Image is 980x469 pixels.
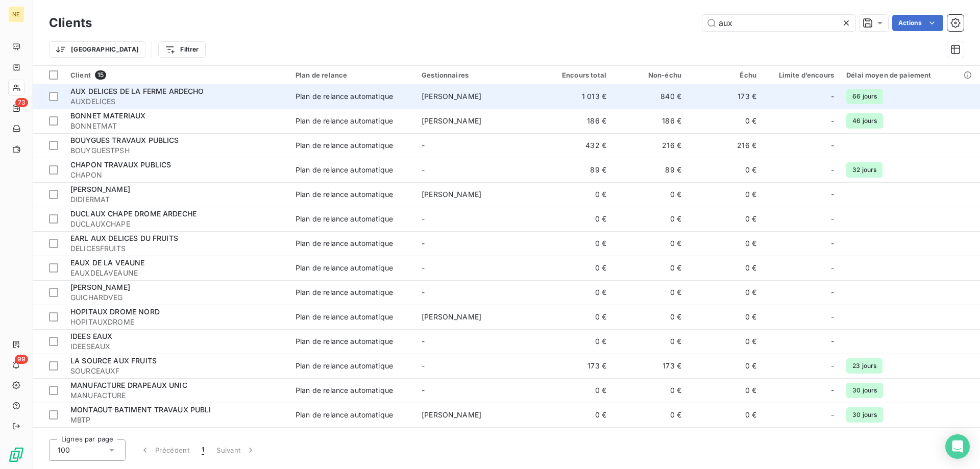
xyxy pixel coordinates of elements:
[537,133,612,158] td: 432 €
[422,141,425,150] span: -
[422,214,425,223] span: -
[70,209,197,218] span: DUCLAUX CHAPE DROME ARDECHE
[537,427,612,452] td: 472 €
[296,263,393,273] div: Plan de relance automatique
[49,14,92,32] h3: Clients
[70,136,179,144] span: BOUYGUES TRAVAUX PUBLICS
[688,403,763,427] td: 0 €
[70,415,283,425] span: MBTP
[537,158,612,182] td: 89 €
[831,189,834,200] span: -
[537,109,612,133] td: 186 €
[70,194,283,205] span: DIDIERMAT
[612,133,688,158] td: 216 €
[612,403,688,427] td: 0 €
[296,287,393,298] div: Plan de relance automatique
[612,158,688,182] td: 89 €
[831,361,834,371] span: -
[537,207,612,231] td: 0 €
[688,354,763,378] td: 0 €
[195,439,210,461] button: 1
[70,268,283,278] span: EAUXDELAVEAUNE
[831,287,834,298] span: -
[15,98,28,107] span: 73
[537,329,612,354] td: 0 €
[296,189,393,200] div: Plan de relance automatique
[688,133,763,158] td: 216 €
[831,214,834,224] span: -
[831,140,834,151] span: -
[831,165,834,175] span: -
[70,160,171,169] span: CHAPON TRAVAUX PUBLICS
[70,111,145,120] span: BONNET MATERIAUX
[422,337,425,345] span: -
[702,15,855,31] input: Rechercher
[70,145,283,156] span: BOUYGUESTPSH
[537,182,612,207] td: 0 €
[49,41,145,58] button: [GEOGRAPHIC_DATA]
[831,238,834,249] span: -
[422,71,531,79] div: Gestionnaires
[70,405,211,414] span: MONTAGUT BATIMENT TRAVAUX PUBLI
[422,410,481,419] span: [PERSON_NAME]
[70,341,283,352] span: IDEESEAUX
[612,427,688,452] td: 472 €
[15,355,28,364] span: 99
[612,231,688,256] td: 0 €
[688,378,763,403] td: 0 €
[612,109,688,133] td: 186 €
[612,84,688,109] td: 840 €
[70,219,283,229] span: DUCLAUXCHAPE
[70,283,130,291] span: [PERSON_NAME]
[688,231,763,256] td: 0 €
[688,427,763,452] td: 0 €
[544,71,606,79] div: Encours total
[612,305,688,329] td: 0 €
[688,158,763,182] td: 0 €
[134,439,195,461] button: Précédent
[296,71,409,79] div: Plan de relance
[537,354,612,378] td: 173 €
[831,91,834,102] span: -
[296,385,393,396] div: Plan de relance automatique
[296,165,393,175] div: Plan de relance automatique
[8,6,24,22] div: NE
[694,71,756,79] div: Échu
[846,162,883,178] span: 32 jours
[70,234,178,242] span: EARL AUX DELICES DU FRUITS
[296,312,393,322] div: Plan de relance automatique
[846,113,883,129] span: 46 jours
[70,185,130,193] span: [PERSON_NAME]
[688,182,763,207] td: 0 €
[296,116,393,126] div: Plan de relance automatique
[296,214,393,224] div: Plan de relance automatique
[846,71,974,79] div: Délai moyen de paiement
[688,109,763,133] td: 0 €
[537,256,612,280] td: 0 €
[422,288,425,297] span: -
[296,336,393,347] div: Plan de relance automatique
[612,280,688,305] td: 0 €
[70,87,204,95] span: AUX DELICES DE LA FERME ARDECHO
[70,292,283,303] span: GUICHARDVEG
[831,116,834,126] span: -
[537,280,612,305] td: 0 €
[202,445,204,455] span: 1
[158,41,205,58] button: Filtrer
[688,305,763,329] td: 0 €
[422,361,425,370] span: -
[422,312,481,321] span: [PERSON_NAME]
[70,332,113,340] span: IDEES EAUX
[422,239,425,248] span: -
[612,256,688,280] td: 0 €
[537,305,612,329] td: 0 €
[70,381,187,389] span: MANUFACTURE DRAPEAUX UNIC
[831,263,834,273] span: -
[688,84,763,109] td: 173 €
[537,231,612,256] td: 0 €
[945,434,970,459] div: Open Intercom Messenger
[688,207,763,231] td: 0 €
[70,366,283,376] span: SOURCEAUXF
[612,329,688,354] td: 0 €
[70,258,145,267] span: EAUX DE LA VEAUNE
